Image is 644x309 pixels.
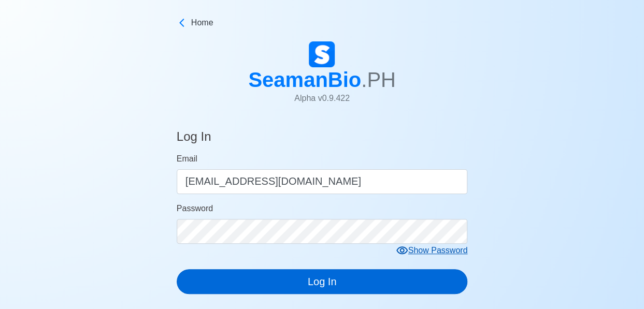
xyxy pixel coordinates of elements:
p: Alpha v 0.9.422 [248,92,396,105]
input: Your email [177,169,468,194]
img: Logo [309,41,335,67]
a: SeamanBio.PHAlpha v0.9.422 [248,41,396,113]
h4: Log In [177,129,211,149]
button: Log In [177,269,468,294]
span: Password [177,204,213,213]
span: Home [191,17,213,29]
span: Email [177,154,197,163]
h1: SeamanBio [248,67,396,92]
a: Home [177,17,468,29]
span: .PH [361,68,396,91]
div: Show Password [396,244,468,257]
